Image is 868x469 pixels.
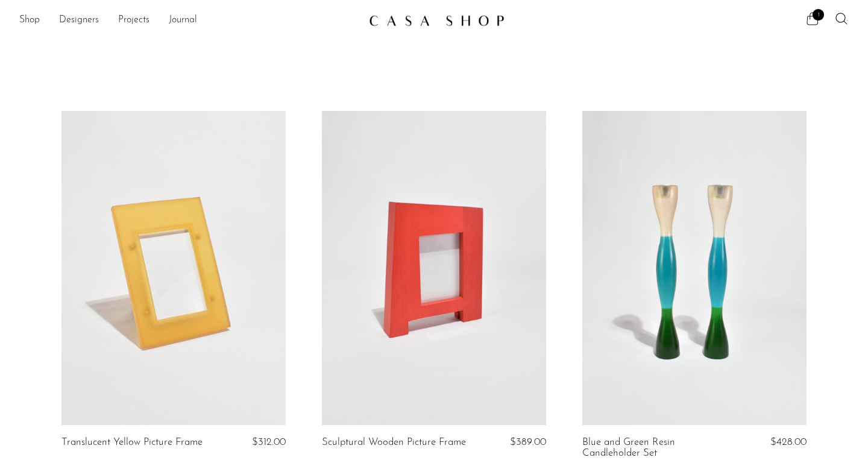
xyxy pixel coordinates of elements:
[19,10,359,31] nav: Desktop navigation
[61,437,203,448] a: Translucent Yellow Picture Frame
[59,13,99,28] a: Designers
[582,437,732,459] a: Blue and Green Resin Candleholder Set
[169,13,197,28] a: Journal
[252,437,286,447] span: $312.00
[118,13,149,28] a: Projects
[510,437,546,447] span: $389.00
[19,13,40,28] a: Shop
[19,10,359,31] ul: NEW HEADER MENU
[770,437,807,447] span: $428.00
[322,437,466,448] a: Sculptural Wooden Picture Frame
[813,9,824,20] span: 1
